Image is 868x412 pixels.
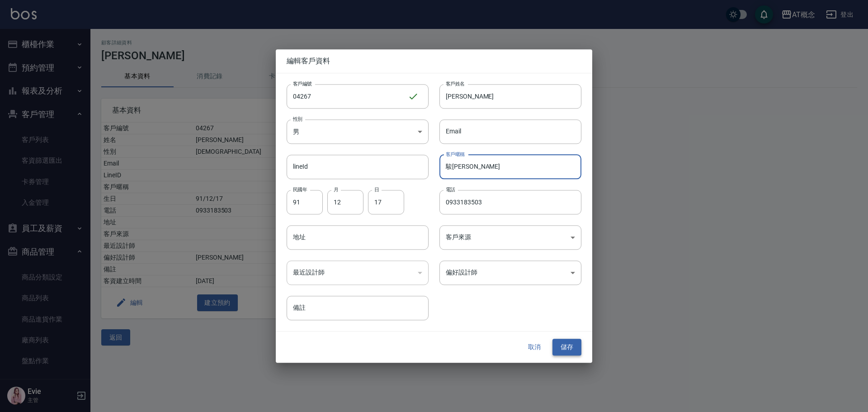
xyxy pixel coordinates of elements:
[287,57,581,66] span: 編輯客戶資料
[446,80,465,87] label: 客戶姓名
[446,186,455,193] label: 電話
[334,186,338,193] label: 月
[374,186,379,193] label: 日
[520,339,549,356] button: 取消
[293,186,307,193] label: 民國年
[287,119,429,144] div: 男
[293,115,302,122] label: 性別
[293,80,312,87] label: 客戶編號
[552,339,581,356] button: 儲存
[446,151,465,157] label: 客戶暱稱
